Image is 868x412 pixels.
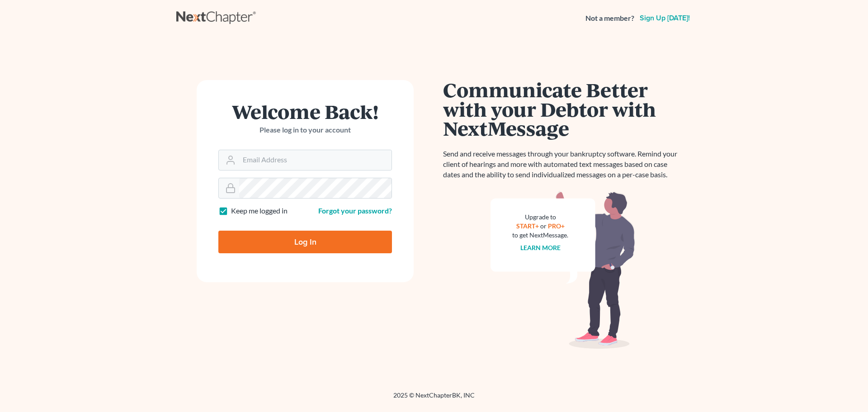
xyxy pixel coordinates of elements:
[218,125,392,135] p: Please log in to your account
[548,222,565,230] a: PRO+
[491,191,635,349] img: nextmessage_bg-59042aed3d76b12b5cd301f8e5b87938c9018125f34e5fa2b7a6b67550977c72.svg
[218,231,392,253] input: Log In
[540,222,547,230] span: or
[443,149,683,180] p: Send and receive messages through your bankruptcy software. Remind your client of hearings and mo...
[638,14,692,22] a: Sign up [DATE]!
[443,80,683,138] h1: Communicate Better with your Debtor with NextMessage
[512,213,568,222] div: Upgrade to
[512,231,568,240] div: to get NextMessage.
[516,222,539,230] a: START+
[239,150,392,170] input: Email Address
[176,391,692,407] div: 2025 © NextChapterBK, INC
[231,206,288,216] label: Keep me logged in
[218,102,392,121] h1: Welcome Back!
[585,13,634,24] strong: Not a member?
[318,206,392,215] a: Forgot your password?
[520,244,561,251] a: Learn more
